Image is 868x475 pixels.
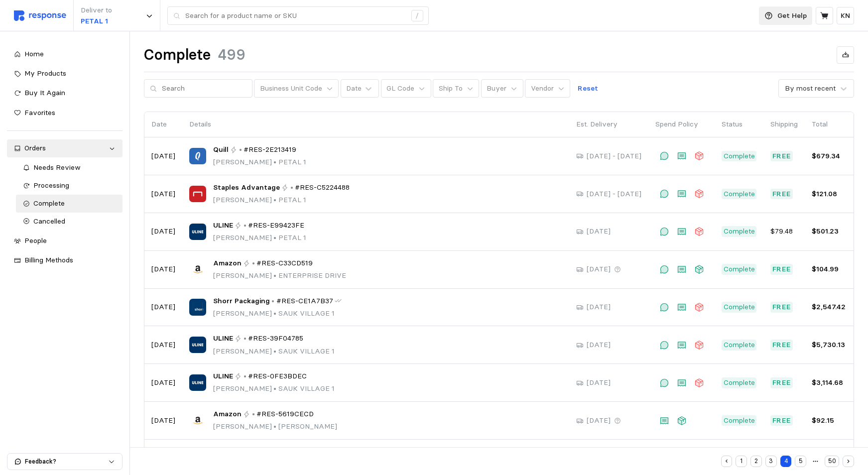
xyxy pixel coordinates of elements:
[290,182,293,193] p: •
[213,220,233,231] span: ULINE
[812,189,847,200] p: $121.08
[244,220,247,231] p: •
[244,333,247,344] p: •
[772,264,791,275] p: Free
[765,456,777,467] button: 3
[189,337,206,353] img: ULINE
[772,151,791,162] p: Free
[587,302,611,313] p: [DATE]
[213,421,337,432] p: [PERSON_NAME] [PERSON_NAME]
[433,79,479,98] button: Ship To
[189,119,562,130] p: Details
[33,181,69,190] span: Processing
[218,45,246,65] h1: 499
[812,151,847,162] p: $679.34
[812,226,847,237] p: $501.23
[14,10,66,21] img: svg%3e
[81,5,112,16] p: Deliver to
[724,377,755,388] p: Complete
[346,83,362,94] div: Date
[724,189,755,200] p: Complete
[24,88,65,97] span: Buy It Again
[239,144,242,155] p: •
[254,79,339,98] button: Business Unit Code
[812,302,847,313] p: $2,547.42
[213,371,233,382] span: ULINE
[248,371,307,382] span: #RES-0FE3BDEC
[7,45,123,63] a: Home
[248,220,304,231] span: #RES-E99423FE
[24,69,66,78] span: My Products
[587,151,641,162] p: [DATE] - [DATE]
[772,189,791,200] p: Free
[24,236,47,245] span: People
[572,79,604,98] button: Reset
[724,415,755,426] p: Complete
[724,226,755,237] p: Complete
[151,226,175,237] p: [DATE]
[750,456,762,467] button: 2
[655,119,708,130] p: Spend Policy
[144,45,211,65] h1: Complete
[736,456,747,467] button: 1
[812,119,847,130] p: Total
[785,83,836,94] div: By most recent
[770,226,798,237] p: $79.48
[386,83,414,94] p: GL Code
[481,79,523,98] button: Buyer
[24,108,55,117] span: Favorites
[825,456,839,467] button: 50
[487,83,506,94] p: Buyer
[252,258,255,269] p: •
[7,84,123,102] a: Buy It Again
[151,377,175,388] p: [DATE]
[213,346,335,357] p: [PERSON_NAME] SAUK VILLAGE 1
[213,296,270,307] span: Shorr Packaging
[587,226,611,237] p: [DATE]
[213,308,342,319] p: [PERSON_NAME] SAUK VILLAGE 1
[213,270,346,281] p: [PERSON_NAME] ENTERPRISE DRIVE
[812,377,847,388] p: $3,114.68
[252,409,255,420] p: •
[213,182,280,193] span: Staples Advantage
[25,457,108,466] p: Feedback?
[162,80,247,98] input: Search
[841,10,850,21] p: KN
[256,409,314,420] span: #RES-5619CECD
[151,415,175,426] p: [DATE]
[272,195,278,204] span: •
[812,340,847,351] p: $5,730.13
[587,340,611,351] p: [DATE]
[213,144,229,155] span: Quill
[189,261,206,277] img: Amazon
[33,217,65,226] span: Cancelled
[248,333,303,344] span: #RES-39F04785
[16,213,123,231] a: Cancelled
[24,143,105,154] div: Orders
[189,299,206,315] img: Shorr Packaging
[7,232,123,250] a: People
[295,182,350,193] span: #RES-C5224488
[151,151,175,162] p: [DATE]
[381,79,431,98] button: GL Code
[33,163,81,172] span: Needs Review
[272,309,278,318] span: •
[189,224,206,240] img: ULINE
[189,148,206,164] img: Quill
[189,412,206,429] img: Amazon
[587,415,611,426] p: [DATE]
[213,409,242,420] span: Amazon
[33,199,65,208] span: Complete
[244,371,247,382] p: •
[795,456,806,467] button: 5
[189,186,206,202] img: Staples Advantage
[587,377,611,388] p: [DATE]
[770,119,798,130] p: Shipping
[525,79,570,98] button: Vendor
[759,6,813,25] button: Get Help
[272,233,278,242] span: •
[772,302,791,313] p: Free
[439,83,463,94] p: Ship To
[780,456,792,467] button: 4
[256,258,313,269] span: #RES-C33CD519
